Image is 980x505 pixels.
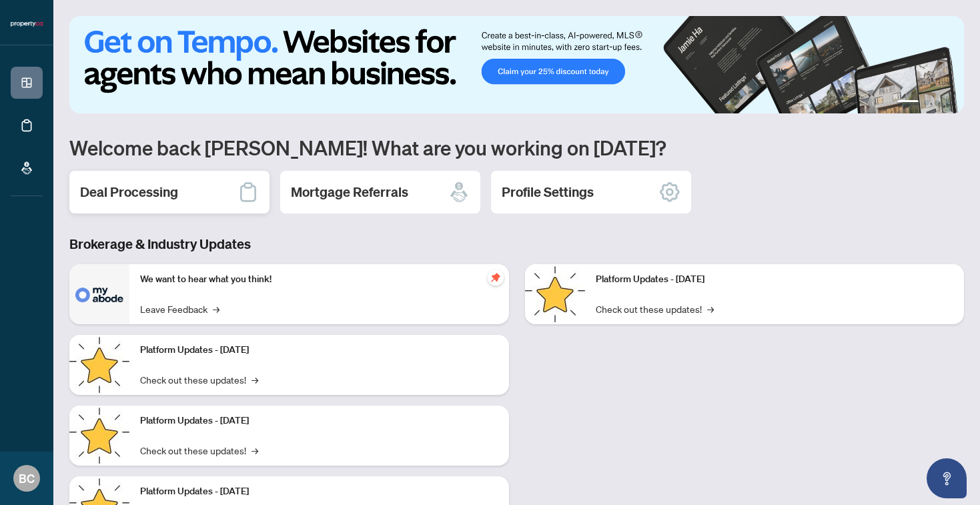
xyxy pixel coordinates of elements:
p: Platform Updates - [DATE] [140,343,498,358]
h3: Brokerage & Industry Updates [69,235,964,254]
h2: Profile Settings [502,183,594,201]
span: → [252,443,258,458]
img: Platform Updates - July 21, 2025 [69,406,129,466]
img: We want to hear what you think! [69,264,129,324]
p: Platform Updates - [DATE] [140,484,498,499]
img: Platform Updates - September 16, 2025 [69,335,129,395]
img: logo [11,20,43,28]
button: 1 [897,100,919,105]
button: 2 [924,100,929,105]
span: → [213,302,219,316]
a: Check out these updates!→ [140,443,258,458]
h1: Welcome back [PERSON_NAME]! What are you working on [DATE]? [69,135,964,160]
span: → [252,372,258,387]
img: Slide 0 [69,16,964,113]
img: Platform Updates - June 23, 2025 [525,264,585,324]
p: Platform Updates - [DATE] [596,272,954,287]
h2: Deal Processing [80,183,178,201]
p: We want to hear what you think! [140,272,498,287]
a: Leave Feedback→ [140,302,219,316]
button: 3 [935,100,940,105]
a: Check out these updates!→ [140,372,258,387]
span: pushpin [488,270,504,286]
p: Platform Updates - [DATE] [140,414,498,428]
button: 4 [945,100,951,105]
span: → [707,302,714,316]
h2: Mortgage Referrals [291,183,408,201]
a: Check out these updates!→ [596,302,714,316]
span: BC [19,469,35,488]
button: Open asap [927,458,967,498]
